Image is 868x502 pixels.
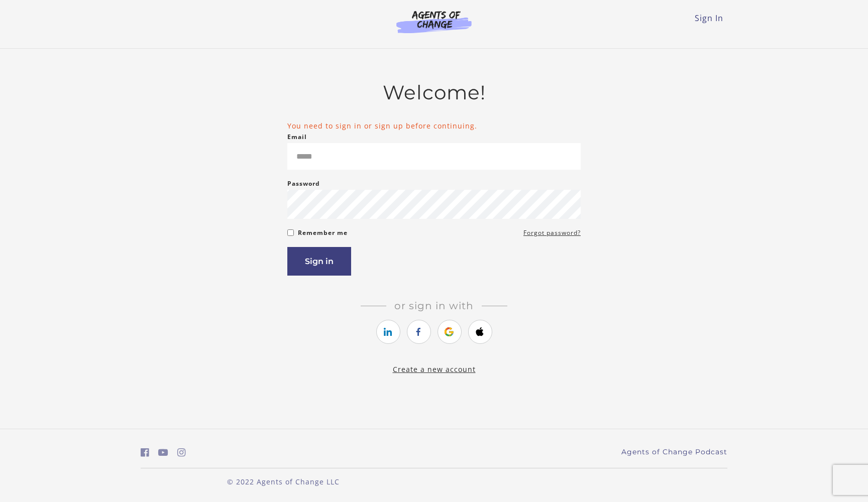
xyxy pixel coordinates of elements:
[141,445,149,460] a: https://www.facebook.com/groups/aswbtestprep (Open in a new window)
[468,320,492,344] a: https://courses.thinkific.com/users/auth/apple?ss%5Breferral%5D=&ss%5Buser_return_to%5D=%2Fenroll...
[393,364,476,374] a: Create a new account
[376,320,400,344] a: https://courses.thinkific.com/users/auth/linkedin?ss%5Breferral%5D=&ss%5Buser_return_to%5D=%2Fenr...
[287,131,307,143] label: Email
[177,448,186,457] i: https://www.instagram.com/agentsofchangeprep/ (Open in a new window)
[695,13,723,24] a: Sign In
[386,10,482,33] img: Agents of Change Logo
[287,120,581,131] li: You need to sign in or sign up before continuing.
[523,227,581,239] a: Forgot password?
[141,448,149,457] i: https://www.facebook.com/groups/aswbtestprep (Open in a new window)
[158,445,168,460] a: https://www.youtube.com/c/AgentsofChangeTestPrepbyMeaganMitchell (Open in a new window)
[287,81,581,104] h2: Welcome!
[386,300,482,312] span: Or sign in with
[287,178,320,190] label: Password
[177,445,186,460] a: https://www.instagram.com/agentsofchangeprep/ (Open in a new window)
[287,247,351,276] button: Sign in
[407,320,431,344] a: https://courses.thinkific.com/users/auth/facebook?ss%5Breferral%5D=&ss%5Buser_return_to%5D=%2Fenr...
[141,476,426,487] p: © 2022 Agents of Change LLC
[438,320,462,344] a: https://courses.thinkific.com/users/auth/google?ss%5Breferral%5D=&ss%5Buser_return_to%5D=%2Fenrol...
[621,447,727,457] a: Agents of Change Podcast
[298,227,348,239] label: Remember me
[158,448,168,457] i: https://www.youtube.com/c/AgentsofChangeTestPrepbyMeaganMitchell (Open in a new window)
